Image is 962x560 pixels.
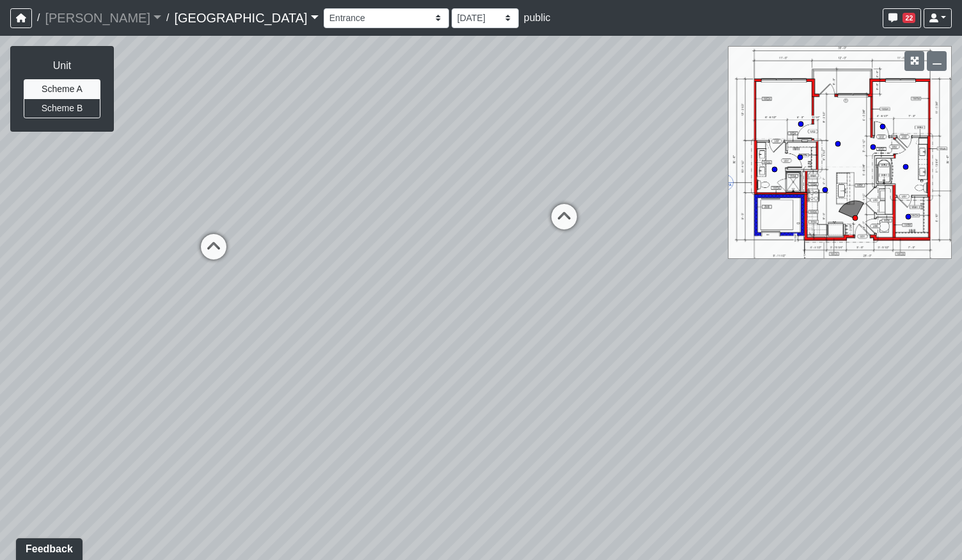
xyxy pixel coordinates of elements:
[10,534,85,560] iframe: Ybug feedback widget
[883,8,921,28] button: 22
[524,12,551,23] span: public
[24,98,100,118] button: Scheme B
[903,13,915,23] span: 22
[32,5,45,31] span: /
[161,5,174,31] span: /
[24,59,100,72] h6: Unit
[174,5,318,31] a: [GEOGRAPHIC_DATA]
[45,5,161,31] a: [PERSON_NAME]
[24,79,100,99] button: Scheme A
